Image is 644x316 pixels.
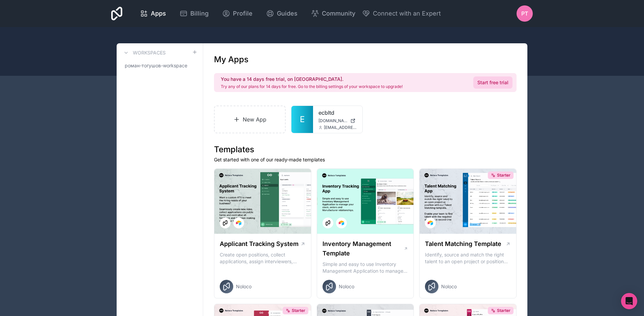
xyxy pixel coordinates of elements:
[425,251,511,265] p: Identify, source and match the right talent to an open project or position with our Talent Matchi...
[135,6,171,21] a: Apps
[425,239,501,249] h1: Talent Matching Template
[318,109,357,117] a: ecbltd
[300,114,305,125] span: E
[318,118,348,123] span: [DOMAIN_NAME]
[236,220,241,226] img: Airtable Logo
[441,283,457,290] span: Noloco
[323,261,408,274] p: Simple and easy to use Inventory Management Application to manage your stock, orders and Manufact...
[339,283,354,290] span: Noloco
[291,106,313,133] a: E
[373,9,441,18] span: Connect with an Expert
[362,9,441,18] button: Connect with an Expert
[233,9,253,18] span: Profile
[214,106,286,133] a: New App
[322,9,355,18] span: Community
[133,49,166,56] h3: Workspaces
[122,49,166,57] a: Workspaces
[621,293,637,309] div: Open Intercom Messenger
[292,308,305,313] span: Starter
[261,6,303,21] a: Guides
[221,76,403,83] h2: You have a 14 days free trial, on [GEOGRAPHIC_DATA].
[217,6,258,21] a: Profile
[497,173,510,178] span: Starter
[220,251,306,265] p: Create open positions, collect applications, assign interviewers, centralise candidate feedback a...
[214,144,517,155] h1: Templates
[277,9,297,18] span: Guides
[220,239,299,249] h1: Applicant Tracking System
[473,76,512,89] a: Start free trial
[339,220,344,226] img: Airtable Logo
[190,9,209,18] span: Billing
[521,9,528,18] span: РТ
[318,118,357,123] a: [DOMAIN_NAME]
[125,62,187,69] span: роман-тогушов-workspace
[323,239,404,258] h1: Inventory Management Template
[221,84,403,89] p: Try any of our plans for 14 days for free. Go to the billing settings of your workspace to upgrade!
[174,6,214,21] a: Billing
[151,9,166,18] span: Apps
[122,60,197,72] a: роман-тогушов-workspace
[497,308,510,313] span: Starter
[428,220,433,226] img: Airtable Logo
[214,156,517,163] p: Get started with one of our ready-made templates
[236,283,252,290] span: Noloco
[306,6,361,21] a: Community
[324,125,357,130] span: [EMAIL_ADDRESS][DOMAIN_NAME]
[214,54,248,65] h1: My Apps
